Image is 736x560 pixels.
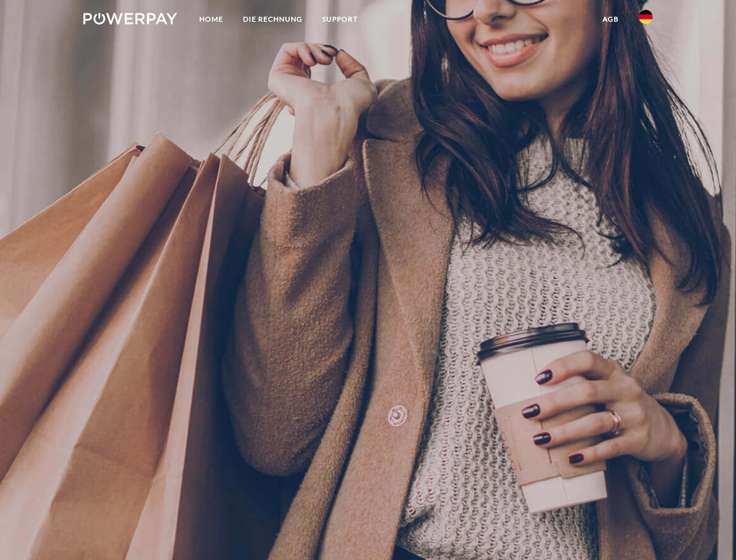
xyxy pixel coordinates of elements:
[312,9,368,30] a: SUPPORT
[189,9,233,30] a: Home
[233,9,312,30] a: DIE RECHNUNG
[639,10,653,24] img: de
[593,9,629,30] a: agb
[83,13,177,24] img: logo-powerpay-white.svg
